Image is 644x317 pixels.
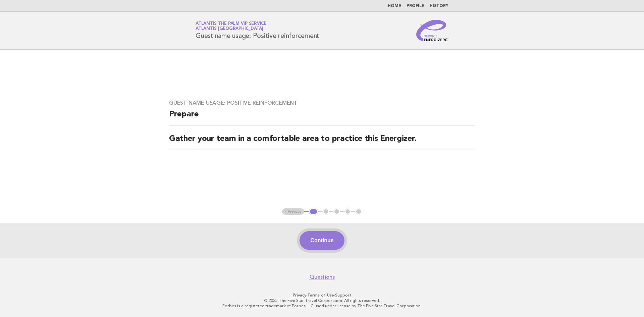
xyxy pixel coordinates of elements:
[169,134,475,150] h2: Gather your team in a comfortable area to practice this Energizer.
[300,231,344,250] button: Continue
[196,22,319,39] h1: Guest name usage: Positive reinforcement
[307,293,334,298] a: Terms of Use
[430,4,448,8] a: History
[335,293,352,298] a: Support
[117,293,527,298] p: · ·
[117,298,527,303] p: © 2025 The Five Star Travel Corporation. All rights reserved.
[310,274,335,280] a: Questions
[309,208,318,215] button: 1
[196,21,267,31] a: Atlantis The Palm VIP ServiceAtlantis [GEOGRAPHIC_DATA]
[416,20,448,41] img: Service Energizers
[388,4,401,8] a: Home
[169,100,475,106] h3: Guest name usage: Positive reinforcement
[407,4,424,8] a: Profile
[196,27,263,31] span: Atlantis [GEOGRAPHIC_DATA]
[169,109,475,125] h2: Prepare
[293,293,306,298] a: Privacy
[117,303,527,309] p: Forbes is a registered trademark of Forbes LLC used under license by The Five Star Travel Corpora...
